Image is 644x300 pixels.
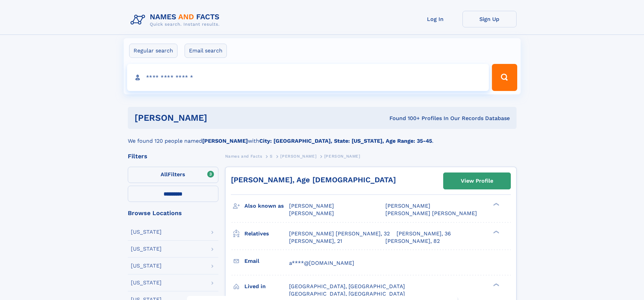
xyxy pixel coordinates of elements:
[289,291,405,297] span: [GEOGRAPHIC_DATA], [GEOGRAPHIC_DATA]
[492,202,500,207] div: ❯
[202,138,248,144] b: [PERSON_NAME]
[225,152,262,160] a: Names and Facts
[131,263,162,269] div: [US_STATE]
[128,11,225,29] img: Logo Names and Facts
[244,281,289,292] h3: Lived in
[244,228,289,239] h3: Relatives
[231,176,396,184] a: [PERSON_NAME], Age [DEMOGRAPHIC_DATA]
[280,152,316,160] a: [PERSON_NAME]
[289,203,334,209] span: [PERSON_NAME]
[492,282,500,287] div: ❯
[127,64,489,91] input: search input
[128,153,218,159] div: Filters
[129,44,177,58] label: Regular search
[408,11,462,27] a: Log In
[128,210,218,216] div: Browse Locations
[385,237,440,245] a: [PERSON_NAME], 82
[131,229,162,235] div: [US_STATE]
[244,255,289,267] h3: Email
[289,230,390,237] a: [PERSON_NAME] [PERSON_NAME], 32
[270,152,273,160] a: S
[270,154,273,159] span: S
[131,280,162,285] div: [US_STATE]
[131,246,162,252] div: [US_STATE]
[385,203,430,209] span: [PERSON_NAME]
[461,173,493,189] div: View Profile
[385,210,477,216] span: [PERSON_NAME] [PERSON_NAME]
[397,230,451,237] a: [PERSON_NAME], 36
[185,44,227,58] label: Email search
[135,114,299,122] h1: [PERSON_NAME]
[444,173,510,189] a: View Profile
[462,11,517,27] a: Sign Up
[289,237,342,245] a: [PERSON_NAME], 21
[128,167,218,183] label: Filters
[298,115,510,122] div: Found 100+ Profiles In Our Records Database
[244,200,289,212] h3: Also known as
[289,210,334,216] span: [PERSON_NAME]
[161,171,168,178] span: All
[492,64,517,91] button: Search Button
[128,129,517,145] div: We found 120 people named with .
[492,230,500,234] div: ❯
[259,138,432,144] b: City: [GEOGRAPHIC_DATA], State: [US_STATE], Age Range: 35-45
[324,154,360,159] span: [PERSON_NAME]
[280,154,316,159] span: [PERSON_NAME]
[289,283,405,290] span: [GEOGRAPHIC_DATA], [GEOGRAPHIC_DATA]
